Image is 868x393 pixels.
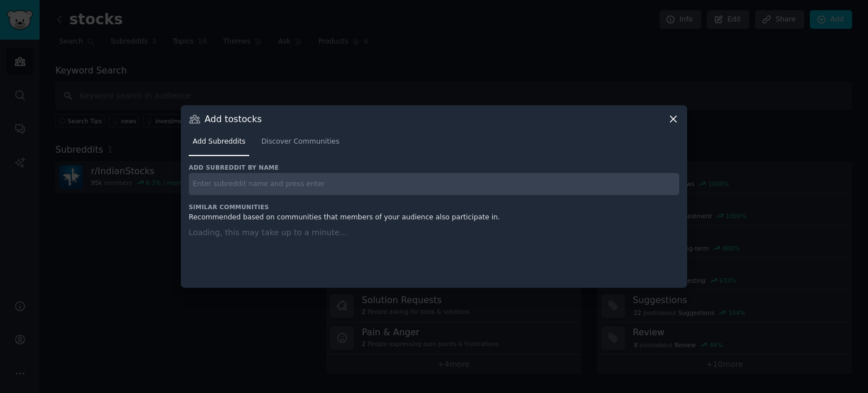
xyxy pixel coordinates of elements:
div: Recommended based on communities that members of your audience also participate in. [189,213,679,223]
div: Loading, this may take up to a minute... [189,227,679,274]
h3: Similar Communities [189,203,679,211]
input: Enter subreddit name and press enter [189,173,679,195]
h3: Add to stocks [205,113,262,125]
span: Discover Communities [261,137,339,147]
span: Add Subreddits [193,137,245,147]
a: Discover Communities [257,133,343,156]
h3: Add subreddit by name [189,163,679,171]
a: Add Subreddits [189,133,249,156]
